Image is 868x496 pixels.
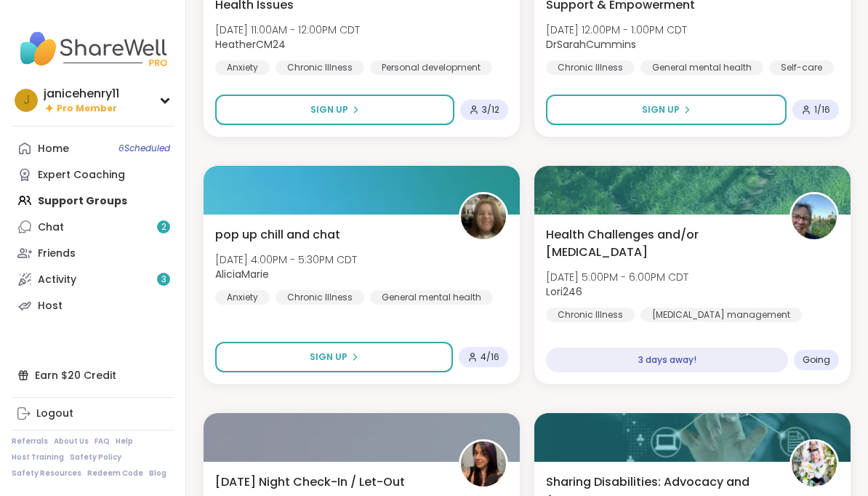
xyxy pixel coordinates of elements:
span: [DATE] 12:00PM - 1:00PM CDT [546,23,687,37]
b: DrSarahCummins [546,37,636,52]
div: Expert Coaching [38,168,125,183]
span: 3 [161,273,166,286]
a: About Us [54,436,89,447]
a: Home6Scheduled [12,135,174,161]
span: 3 / 12 [482,104,499,116]
div: Chronic Illness [546,308,635,322]
span: Health Challenges and/or [MEDICAL_DATA] [546,226,773,261]
span: [DATE] 5:00PM - 6:00PM CDT [546,270,688,284]
a: Help [116,436,133,447]
b: Lori246 [546,284,582,299]
a: FAQ [95,436,110,447]
a: Host [12,292,174,319]
div: Chat [38,220,64,235]
div: Chronic Illness [276,290,364,305]
span: Sign Up [310,103,348,116]
button: Sign Up [546,95,787,125]
div: Activity [38,273,76,287]
span: Pro Member [57,103,117,115]
a: Expert Coaching [12,161,174,188]
button: Sign Up [215,342,453,372]
span: pop up chill and chat [215,226,340,244]
div: janicehenry11 [44,86,119,102]
div: Anxiety [215,290,270,305]
span: 6 Scheduled [118,143,170,154]
a: Host Training [12,452,64,463]
a: Blog [149,468,166,479]
span: j [23,91,30,110]
img: JollyJessie38 [792,441,837,487]
a: Activity3 [12,266,174,292]
div: Anxiety [215,60,270,75]
a: Chat2 [12,214,174,240]
span: 2 [161,221,166,233]
img: ShareWell Nav Logo [12,23,174,74]
div: General mental health [370,290,493,305]
a: Logout [12,401,174,427]
div: Home [38,142,69,156]
span: Sign Up [642,103,680,116]
div: General mental health [640,60,763,75]
a: Redeem Code [87,468,143,479]
b: HeatherCM24 [215,37,286,52]
div: Chronic Illness [276,60,364,75]
a: Safety Resources [12,468,81,479]
span: 4 / 16 [481,351,499,363]
span: [DATE] 4:00PM - 5:30PM CDT [215,252,357,267]
div: Personal development [370,60,492,75]
div: Earn $20 Credit [12,362,174,388]
div: 3 days away! [546,348,788,372]
b: AliciaMarie [215,267,269,281]
span: [DATE] Night Check-In / Let-Out [215,473,405,491]
a: Safety Policy [70,452,121,463]
div: Chronic Illness [546,60,635,75]
div: Self-care [769,60,834,75]
a: Referrals [12,436,48,447]
img: jjmyers [461,441,506,487]
span: [DATE] 11:00AM - 12:00PM CDT [215,23,360,37]
img: Lori246 [792,194,837,239]
span: Going [803,354,830,366]
div: Logout [36,407,73,421]
div: Friends [38,247,76,261]
span: 1 / 16 [814,104,830,116]
div: [MEDICAL_DATA] management [640,308,802,322]
button: Sign Up [215,95,454,125]
img: AliciaMarie [461,194,506,239]
a: Friends [12,240,174,266]
div: Host [38,299,63,313]
span: Sign Up [310,351,347,364]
